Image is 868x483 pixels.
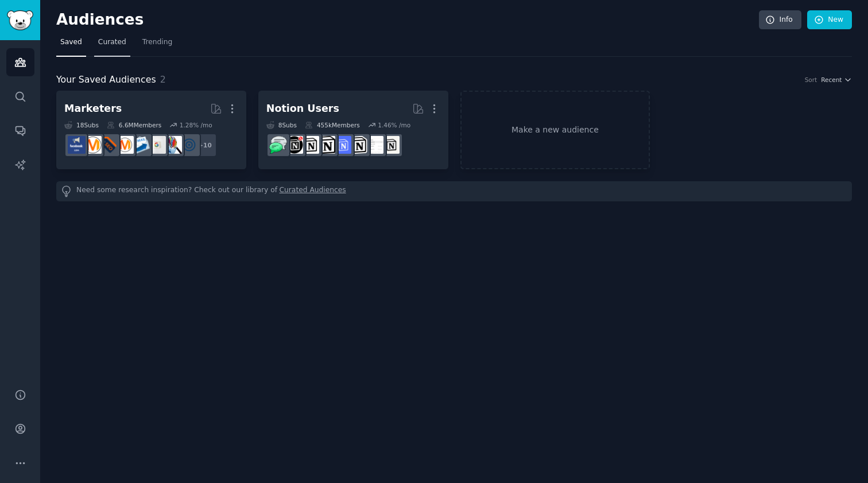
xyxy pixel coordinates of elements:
[60,37,82,48] span: Saved
[64,121,99,129] div: 18 Sub s
[160,74,166,85] span: 2
[180,136,198,154] img: OnlineMarketing
[56,181,852,201] div: Need some research inspiration? Check out our library of
[378,121,410,129] div: 1.46 % /mo
[266,121,297,129] div: 8 Sub s
[759,10,801,30] a: Info
[56,73,156,87] span: Your Saved Audiences
[116,136,134,154] img: AskMarketing
[366,136,383,154] img: Notiontemplates
[350,136,367,154] img: notioncreations
[132,136,150,154] img: Emailmarketing
[164,136,182,154] img: MarketingResearch
[807,10,852,30] a: New
[821,76,842,84] span: Recent
[285,136,303,154] img: BestNotionTemplates
[258,91,448,169] a: Notion Users8Subs455kMembers1.46% /moNotionNotiontemplatesnotioncreationsFreeNotionTemplatesNotio...
[148,136,166,154] img: googleads
[56,91,246,169] a: Marketers18Subs6.6MMembers1.28% /mo+10OnlineMarketingMarketingResearchgoogleadsEmailmarketingAskM...
[334,136,351,154] img: FreeNotionTemplates
[821,76,852,84] button: Recent
[382,136,400,154] img: Notion
[193,133,217,157] div: + 10
[317,136,335,154] img: NotionGeeks
[280,185,346,197] a: Curated Audiences
[138,33,176,57] a: Trending
[100,136,118,154] img: bigseo
[301,136,319,154] img: AskNotion
[64,102,122,116] div: Marketers
[68,136,86,154] img: FacebookAds
[56,33,86,57] a: Saved
[107,121,161,129] div: 6.6M Members
[460,91,650,169] a: Make a new audience
[269,136,287,154] img: NotionPromote
[305,121,360,129] div: 455k Members
[56,11,759,29] h2: Audiences
[180,121,212,129] div: 1.28 % /mo
[805,76,817,84] div: Sort
[84,136,102,154] img: content_marketing
[98,37,126,48] span: Curated
[7,10,33,30] img: GummySearch logo
[266,102,339,116] div: Notion Users
[142,37,172,48] span: Trending
[94,33,130,57] a: Curated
